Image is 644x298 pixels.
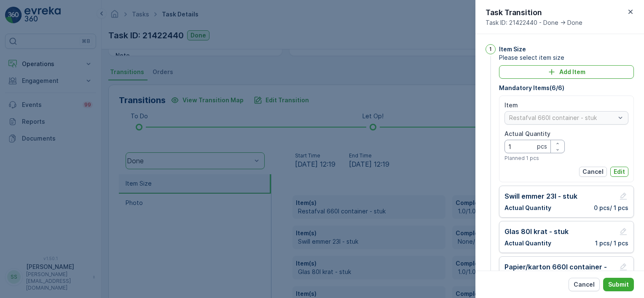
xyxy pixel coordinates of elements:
[504,191,577,201] p: Swill emmer 23l - stuk
[504,101,518,109] label: Item
[504,130,550,137] label: Actual Quantity
[499,45,526,53] p: Item Size
[569,278,600,291] button: Cancel
[610,167,628,177] button: Edit
[499,65,634,79] button: Add Item
[504,239,551,247] p: Actual Quantity
[504,204,551,212] p: Actual Quantity
[614,168,625,176] p: Edit
[499,84,634,92] p: Mandatory Items ( 6 / 6 )
[486,44,496,54] div: 1
[582,168,604,176] p: Cancel
[559,68,585,76] p: Add Item
[504,226,569,237] p: Glas 80l krat - stuk
[486,19,582,27] span: Task ID: 21422440 - Done -> Done
[504,155,539,162] span: Planned 1 pcs
[504,262,618,282] p: Papier/karton 660l container - stuk
[579,167,607,177] button: Cancel
[594,204,628,212] p: 0 pcs / 1 pcs
[499,53,634,62] span: Please select item size
[595,239,628,247] p: 1 pcs / 1 pcs
[603,278,634,291] button: Submit
[537,142,547,151] p: pcs
[574,280,595,289] p: Cancel
[486,7,582,19] p: Task Transition
[608,280,629,289] p: Submit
